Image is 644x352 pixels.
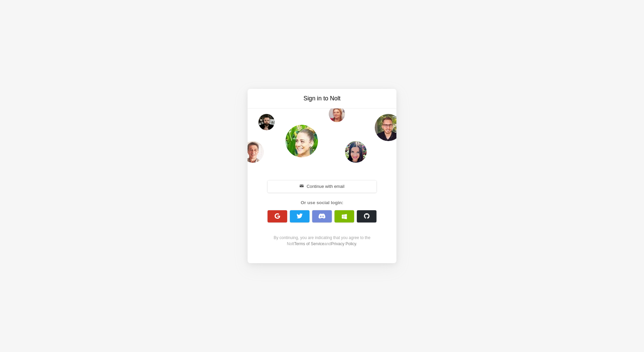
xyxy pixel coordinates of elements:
button: Continue with email [268,180,376,193]
div: Or use social login: [264,199,380,206]
a: Privacy Policy [331,241,356,246]
h3: Sign in to Nolt [265,94,379,103]
a: Terms of Service [294,241,324,246]
div: By continuing, you are indicating that you agree to the Nolt and . [264,235,380,247]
